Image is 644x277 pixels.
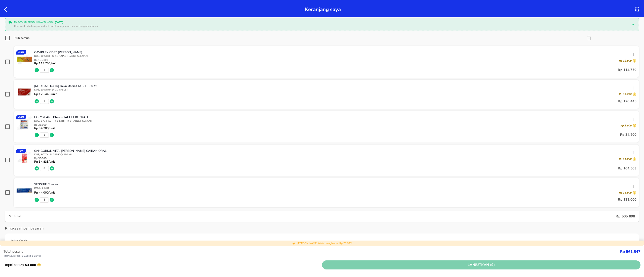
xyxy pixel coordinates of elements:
p: Rp 11.000 [619,157,631,161]
div: - 2 % [16,149,26,153]
p: Rp 38.000 [34,124,55,126]
p: Checkout sebelum jam cut-off untuk pengiriman sesuai tanggal estimasi [14,24,628,28]
img: SENSITIF Compact [16,182,33,199]
p: Keranjang saya [305,5,341,14]
button: 1 [44,133,45,137]
button: 3 [44,198,45,202]
p: Rp 34.200 /unit [34,126,55,130]
p: Rp 505.898 [616,214,635,219]
p: Rp 114.750 /unit [34,62,57,65]
p: Rp 34.200 [620,132,636,138]
p: SANGOBION VITA-[PERSON_NAME] CAIRAN ORAL [34,149,632,153]
p: Rp 35.545 [34,157,55,160]
p: DUS, 10 STRIP @ 10 KAPLET SALUT SELAPUT [34,54,636,58]
p: PACK, 1 STRIP [34,186,636,190]
p: SENSITIF Compact [34,182,632,186]
p: CAVIPLEX CDEZ [PERSON_NAME] [34,50,632,54]
p: POLYSILANE Pharos TABLET KUNYAH [34,115,632,119]
p: Rp 14.000 [619,191,631,195]
strong: Rp 53.000 [19,263,36,267]
p: Rp 132.000 [618,197,636,203]
strong: Rp 561.547 [620,249,640,254]
div: Pilih semua [14,36,29,40]
p: Total pesanan [4,249,620,254]
p: Rp 13.000 [619,93,631,96]
p: Rp 44.000 /unit [34,191,55,194]
div: - 15 % [16,50,26,55]
p: Rp 135.000 [34,59,57,62]
p: Rp 114.750 [618,67,636,73]
button: 3 [44,167,45,170]
button: 1 [44,68,45,72]
p: Rp 34.835 /unit [34,160,55,163]
p: DUS, 5 AMPLOP @ 1 STRIP @ 8 TABLET KUNYAH [34,119,636,123]
p: Rp 104.503 [618,165,636,171]
p: Ringkasan pembayaran [5,226,44,231]
p: Rp 12.000 [619,59,631,63]
p: Dapatkan [4,262,322,268]
button: 1 [44,100,45,103]
p: DUS, 10 STRIP @ 10 TABLET [34,88,636,91]
img: CAVIPLEX CDEZ Erela KAPLET [16,50,33,67]
p: [MEDICAL_DATA] Dexa Medica TABLET 30 MG [34,84,632,88]
p: Rp 3.000 [620,124,631,127]
div: - 10 % [16,115,26,119]
p: Subtotal [9,214,616,218]
img: GLIQUIDONE Dexa Medica TABLET 30 MG [16,84,33,101]
p: Dapatkan produknya tanggal [14,21,628,24]
span: Lanjutkan (9) [324,262,638,268]
b: [DATE] [55,21,63,24]
img: POLYSILANE Pharos TABLET KUNYAH [16,115,33,132]
p: DUS, BOTOL PLASTIK @ 250 ML [34,153,636,156]
p: Rp 120.445 [618,98,636,104]
p: Termasuk Pajak 11% ( Rp 55.649 ) [4,254,620,258]
p: Rp 120.445 /unit [34,92,57,96]
img: SANGOBION VITA-TONIK Merck CAIRAN ORAL [16,149,33,165]
img: total discount [292,242,295,245]
p: Jalur Kredit [11,239,27,243]
div: Dapatkan produknya tanggal[DATE]Checkout sebelum jam cut-off untuk pengiriman sesuai tanggal esti... [7,19,637,29]
button: Lanjutkan (9) [322,260,640,270]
